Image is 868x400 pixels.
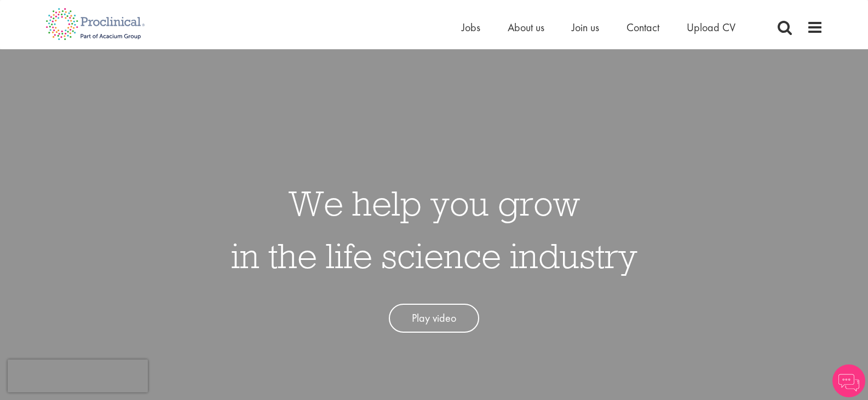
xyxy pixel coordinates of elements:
[572,20,599,34] a: Join us
[832,364,865,397] img: Chatbot
[389,304,479,333] a: Play video
[508,20,544,34] a: About us
[231,177,637,282] h1: We help you grow in the life science industry
[687,20,735,34] a: Upload CV
[462,20,480,34] a: Jobs
[626,20,659,34] a: Contact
